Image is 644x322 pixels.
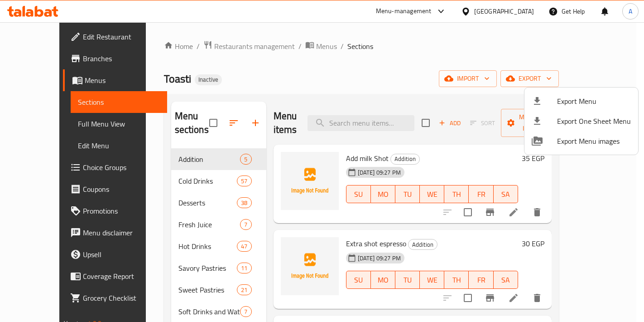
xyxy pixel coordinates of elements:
li: Export one sheet menu items [524,111,638,131]
li: Export menu items [524,91,638,111]
span: Export Menu [557,96,631,107]
li: Export Menu images [524,131,638,151]
span: Export Menu images [557,136,631,146]
span: Export One Sheet Menu [557,116,631,127]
